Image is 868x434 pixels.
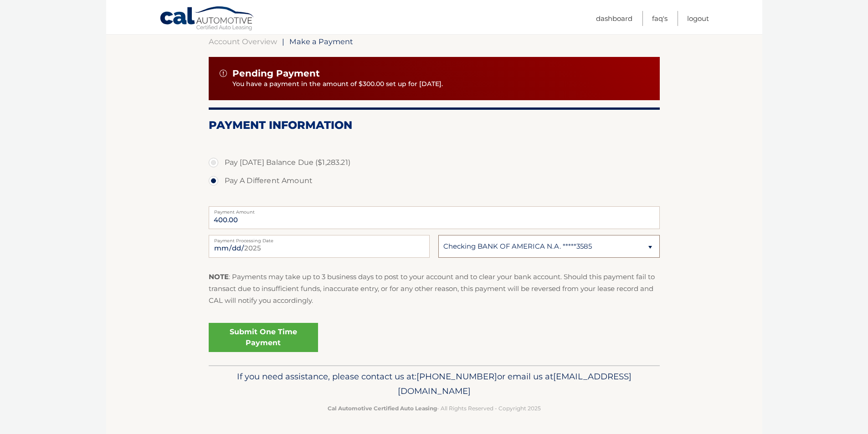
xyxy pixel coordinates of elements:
[209,206,660,229] input: Payment Amount
[232,79,649,89] p: You have a payment in the amount of $300.00 set up for [DATE].
[328,405,437,412] strong: Cal Automotive Certified Auto Leasing
[215,369,654,398] p: If you need assistance, please contact us at: or email us at
[209,323,318,352] a: Submit One Time Payment
[209,153,660,172] label: Pay [DATE] Balance Due ($1,283.21)
[209,235,430,258] input: Payment Date
[416,371,497,382] span: [PHONE_NUMBER]
[289,37,353,46] span: Make a Payment
[596,11,632,26] a: Dashboard
[209,37,277,46] a: Account Overview
[220,70,227,77] img: alert-white.svg
[398,371,632,396] span: [EMAIL_ADDRESS][DOMAIN_NAME]
[232,68,320,79] span: Pending Payment
[209,235,430,242] label: Payment Processing Date
[652,11,668,26] a: FAQ's
[209,172,660,190] label: Pay A Different Amount
[215,403,654,413] p: - All Rights Reserved - Copyright 2025
[209,271,660,307] p: : Payments may take up to 3 business days to post to your account and to clear your bank account....
[282,37,284,46] span: |
[687,11,709,26] a: Logout
[159,6,255,32] a: Cal Automotive
[209,118,660,132] h2: Payment Information
[209,206,660,214] label: Payment Amount
[209,272,229,281] strong: NOTE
